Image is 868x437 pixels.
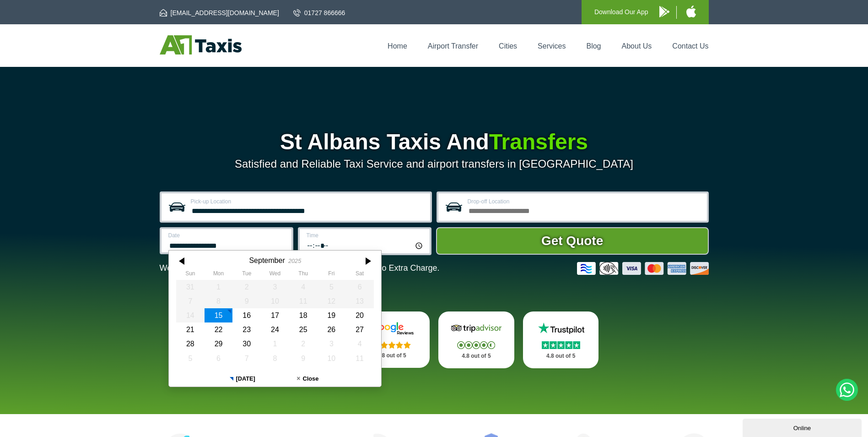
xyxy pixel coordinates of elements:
[317,280,345,294] div: 05 September 2025
[499,42,517,50] a: Cities
[261,337,289,351] div: 01 October 2025
[204,308,232,322] div: 15 September 2025
[345,322,374,337] div: 27 September 2025
[261,308,289,322] div: 17 September 2025
[176,351,205,366] div: 05 October 2025
[448,350,504,362] p: 4.8 out of 5
[289,308,317,322] div: 18 September 2025
[317,270,345,279] th: Friday
[288,257,301,264] div: 2025
[468,199,701,204] label: Drop-off Location
[364,322,419,335] img: Google
[307,233,424,238] label: Time
[176,294,205,308] div: 07 September 2025
[176,270,205,279] th: Sunday
[533,350,589,362] p: 4.8 out of 5
[743,417,863,437] iframe: chat widget
[594,6,648,18] p: Download Our App
[622,42,652,50] a: About Us
[659,6,669,17] img: A1 Taxis Android App
[289,351,317,366] div: 09 October 2025
[586,42,601,50] a: Blog
[261,322,289,337] div: 24 September 2025
[204,337,232,351] div: 29 September 2025
[345,351,374,366] div: 11 October 2025
[232,351,261,366] div: 07 October 2025
[232,337,261,351] div: 30 September 2025
[354,311,430,368] a: Google Stars 4.8 out of 5
[345,337,374,351] div: 04 October 2025
[160,131,709,153] h1: St Albans Taxis And
[538,42,566,50] a: Services
[334,263,439,273] span: The Car at No Extra Charge.
[345,308,374,322] div: 20 September 2025
[168,233,286,238] label: Date
[489,130,588,154] span: Transfers
[345,280,374,294] div: 06 September 2025
[204,270,232,279] th: Monday
[293,8,345,17] a: 01727 866666
[232,294,261,308] div: 09 September 2025
[542,341,580,349] img: Stars
[317,294,345,308] div: 12 September 2025
[210,371,275,387] button: [DATE]
[317,351,345,366] div: 10 October 2025
[436,227,709,255] button: Get Quote
[289,270,317,279] th: Thursday
[204,280,232,294] div: 01 September 2025
[457,341,495,349] img: Stars
[204,322,232,337] div: 22 September 2025
[317,308,345,322] div: 19 September 2025
[686,5,696,17] img: A1 Taxis iPhone App
[289,280,317,294] div: 04 September 2025
[345,270,374,279] th: Saturday
[176,322,205,337] div: 21 September 2025
[388,42,407,50] a: Home
[261,351,289,366] div: 08 October 2025
[438,311,514,368] a: Tripadvisor Stars 4.8 out of 5
[317,322,345,337] div: 26 September 2025
[232,308,261,322] div: 16 September 2025
[523,311,599,368] a: Trustpilot Stars 4.8 out of 5
[160,8,279,17] a: [EMAIL_ADDRESS][DOMAIN_NAME]
[317,337,345,351] div: 03 October 2025
[289,294,317,308] div: 11 September 2025
[176,308,205,322] div: 14 September 2025
[289,322,317,337] div: 25 September 2025
[672,42,708,50] a: Contact Us
[176,337,205,351] div: 28 September 2025
[373,341,411,349] img: Stars
[428,42,478,50] a: Airport Transfer
[275,371,340,387] button: Close
[577,262,709,275] img: Credit And Debit Cards
[261,270,289,279] th: Wednesday
[534,322,588,335] img: Trustpilot
[232,280,261,294] div: 02 September 2025
[160,158,709,170] p: Satisfied and Reliable Taxi Service and airport transfers in [GEOGRAPHIC_DATA]
[261,280,289,294] div: 03 September 2025
[232,270,261,279] th: Tuesday
[160,263,440,273] p: We Now Accept Card & Contactless Payment In
[345,294,374,308] div: 13 September 2025
[364,350,420,361] p: 4.8 out of 5
[191,199,425,204] label: Pick-up Location
[176,280,205,294] div: 31 August 2025
[289,337,317,351] div: 02 October 2025
[449,322,504,335] img: Tripadvisor
[160,35,242,55] img: A1 Taxis St Albans LTD
[204,294,232,308] div: 08 September 2025
[261,294,289,308] div: 10 September 2025
[249,256,285,265] div: September
[204,351,232,366] div: 06 October 2025
[232,322,261,337] div: 23 September 2025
